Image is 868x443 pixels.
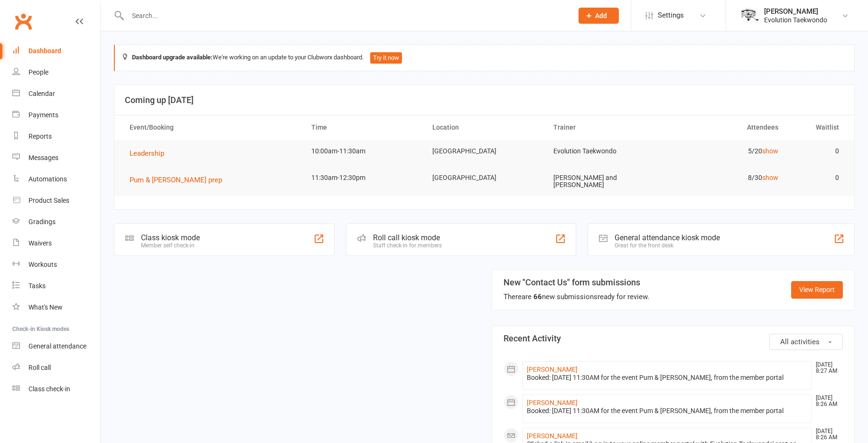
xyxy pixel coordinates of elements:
[764,7,827,16] div: [PERSON_NAME]
[28,282,46,290] div: Tasks
[424,140,545,162] td: [GEOGRAPHIC_DATA]
[527,366,578,373] a: [PERSON_NAME]
[504,278,649,287] h3: New "Contact Us" form submissions
[12,211,100,233] a: Gradings
[121,115,303,140] th: Event/Booking
[28,218,56,226] div: Gradings
[764,16,827,24] div: Evolution Taekwondo
[12,233,100,254] a: Waivers
[28,342,86,350] div: General attendance
[666,167,787,189] td: 8/30
[114,45,855,71] div: We're working on an update to your Clubworx dashboard.
[658,5,684,26] span: Settings
[28,197,69,204] div: Product Sales
[303,167,424,189] td: 11:30am-12:30pm
[545,167,666,197] td: [PERSON_NAME] and [PERSON_NAME]
[28,364,51,371] div: Roll call
[12,378,100,400] a: Class kiosk mode
[12,62,100,83] a: People
[125,9,566,22] input: Search...
[769,334,843,350] button: All activities
[12,254,100,275] a: Workouts
[141,233,200,242] div: Class kiosk mode
[762,174,778,181] a: show
[130,149,164,158] span: Leadership
[545,140,666,162] td: Evolution Taekwondo
[28,385,70,393] div: Class check-in
[141,242,200,249] div: Member self check-in
[12,147,100,169] a: Messages
[740,6,759,25] img: thumb_image1604702925.png
[424,115,545,140] th: Location
[545,115,666,140] th: Trainer
[811,395,842,407] time: [DATE] 8:26 AM
[12,126,100,147] a: Reports
[579,8,619,24] button: Add
[762,147,778,155] a: show
[28,68,48,76] div: People
[28,261,57,268] div: Workouts
[615,233,720,242] div: General attendance kiosk mode
[12,336,100,357] a: General attendance kiosk mode
[666,140,787,162] td: 5/20
[595,12,607,19] span: Add
[303,115,424,140] th: Time
[12,83,100,104] a: Calendar
[11,9,35,33] a: Clubworx
[12,190,100,211] a: Product Sales
[527,407,808,415] div: Booked: [DATE] 11:30AM for the event Pum & [PERSON_NAME], from the member portal
[130,176,222,184] span: Pum & [PERSON_NAME] prep
[12,297,100,318] a: What's New
[791,281,843,298] a: View Report
[125,95,844,105] h3: Coming up [DATE]
[132,54,213,61] strong: Dashboard upgrade available:
[28,132,52,140] div: Reports
[780,338,820,346] span: All activities
[303,140,424,162] td: 10:00am-11:30am
[615,242,720,249] div: Great for the front desk
[12,275,100,297] a: Tasks
[373,233,442,242] div: Roll call kiosk mode
[130,148,171,159] button: Leadership
[12,40,100,62] a: Dashboard
[130,174,229,186] button: Pum & [PERSON_NAME] prep
[424,167,545,189] td: [GEOGRAPHIC_DATA]
[504,291,649,302] div: There are new submissions ready for review.
[28,154,58,161] div: Messages
[12,357,100,378] a: Roll call
[28,303,63,311] div: What's New
[527,399,578,406] a: [PERSON_NAME]
[12,169,100,190] a: Automations
[533,292,542,301] strong: 66
[787,115,848,140] th: Waitlist
[28,47,61,55] div: Dashboard
[370,52,402,64] button: Try it now
[504,334,843,343] h3: Recent Activity
[811,362,842,374] time: [DATE] 8:27 AM
[787,167,848,189] td: 0
[373,242,442,249] div: Staff check-in for members
[28,239,52,247] div: Waivers
[28,175,67,183] div: Automations
[28,90,55,97] div: Calendar
[28,111,58,119] div: Payments
[811,428,842,441] time: [DATE] 8:26 AM
[666,115,787,140] th: Attendees
[787,140,848,162] td: 0
[527,374,808,382] div: Booked: [DATE] 11:30AM for the event Pum & [PERSON_NAME], from the member portal
[12,104,100,126] a: Payments
[527,432,578,440] a: [PERSON_NAME]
